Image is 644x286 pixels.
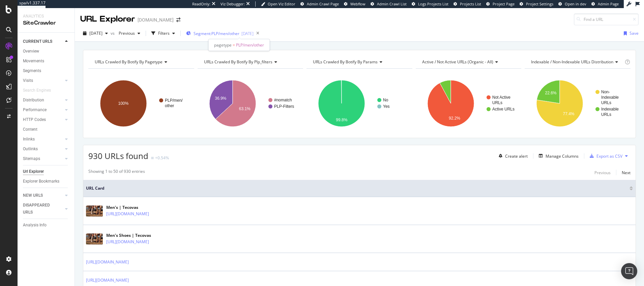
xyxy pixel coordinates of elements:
div: Inlinks [23,136,35,143]
a: Segments [23,67,70,74]
text: Active URLs [492,107,515,112]
span: Segment: PLP/men/other [194,31,239,36]
text: 92.2% [449,116,460,121]
a: Url Explorer [23,168,70,175]
a: Logs Projects List [412,1,448,7]
a: Explorer Bookmarks [23,178,70,185]
a: Inlinks [23,136,63,143]
text: 99.8% [336,118,348,122]
div: Manage Columns [546,153,579,159]
h4: URLs Crawled By Botify By pagetype [93,57,188,67]
div: [DATE] [241,31,254,36]
div: Segments [23,67,41,74]
span: URLs Crawled By Botify By pagetype [95,59,163,65]
div: Open Intercom Messenger [621,263,637,279]
div: A chart. [306,74,412,133]
text: Not Active [492,95,510,100]
span: 930 URLs found [88,150,148,161]
h4: Active / Not Active URLs [421,57,516,67]
span: Projects List [460,1,481,6]
span: Webflow [350,1,365,6]
a: [URL][DOMAIN_NAME] [86,259,129,265]
div: Create alert [505,153,528,159]
div: Men’s Shoes | Tecovas [106,232,178,239]
button: Segment:PLP/men/other[DATE] [183,28,254,39]
div: Previous [594,170,611,176]
a: [URL][DOMAIN_NAME] [106,239,149,245]
div: NEW URLS [23,192,43,199]
text: other [165,103,174,108]
div: Content [23,126,37,133]
a: CURRENT URLS [23,38,63,45]
span: URLs Crawled By Botify By plp_filters [204,59,272,65]
button: Previous [116,28,143,39]
a: Distribution [23,97,63,104]
div: Explorer Bookmarks [23,178,59,185]
span: Admin Page [598,1,619,6]
span: Open Viz Editor [268,1,295,6]
a: Content [23,126,70,133]
a: Visits [23,77,63,84]
text: URLs [601,112,611,117]
text: Non- [601,90,610,94]
div: Sitemaps [23,155,40,162]
button: Save [621,28,639,39]
div: Search Engines [23,87,51,94]
div: A chart. [198,74,303,133]
div: Url Explorer [23,168,44,175]
h4: URLs Crawled By Botify By params [312,57,406,67]
div: URL Explorer [80,13,135,25]
a: Project Settings [520,1,553,7]
div: +0.54% [155,155,169,161]
div: A chart. [525,74,631,133]
span: Admin Crawl Page [307,1,339,6]
div: Filters [158,30,170,36]
div: HTTP Codes [23,116,46,123]
a: Open in dev [558,1,586,7]
div: ReadOnly: [192,1,210,7]
span: Previous [116,30,135,36]
a: Webflow [344,1,365,7]
span: URL Card [86,185,628,191]
svg: A chart. [88,74,194,133]
div: [DOMAIN_NAME] [138,17,174,23]
span: Active / Not Active URLs (organic - all) [422,59,493,65]
span: Indexable / Non-Indexable URLs distribution [531,59,613,65]
div: CURRENT URLS [23,38,52,45]
a: [URL][DOMAIN_NAME] [86,277,129,284]
a: Sitemaps [23,155,63,162]
a: Search Engines [23,87,58,94]
svg: A chart. [416,74,522,133]
div: Movements [23,58,44,65]
text: 63.1% [239,106,250,111]
span: URLs Crawled By Botify By params [313,59,378,65]
span: pagetype [214,42,232,48]
text: URLs [492,100,502,105]
span: Open in dev [565,1,586,6]
text: PLP-Filters [274,104,294,109]
span: Logs Projects List [418,1,448,6]
div: Analytics [23,13,69,19]
a: Project Page [486,1,515,7]
div: Viz Debugger: [221,1,245,7]
div: Overview [23,48,39,55]
text: 77.4% [563,112,575,116]
div: arrow-right-arrow-left [176,18,180,22]
text: #nomatch [274,98,292,102]
span: vs [111,30,116,36]
h4: URLs Crawled By Botify By plp_filters [203,57,297,67]
a: Overview [23,48,70,55]
button: [DATE] [80,28,111,39]
a: NEW URLS [23,192,63,199]
a: Admin Crawl Page [300,1,339,7]
div: Visits [23,77,33,84]
a: Movements [23,58,70,65]
a: Admin Page [591,1,619,7]
div: DISAPPEARED URLS [23,202,57,216]
span: = [233,42,235,48]
a: Outlinks [23,146,63,153]
a: Open Viz Editor [261,1,295,7]
a: [URL][DOMAIN_NAME] [106,211,149,217]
